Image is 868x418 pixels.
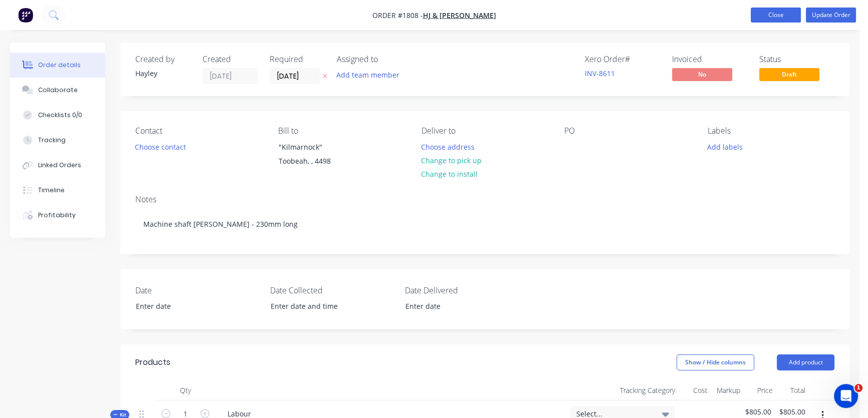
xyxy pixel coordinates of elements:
button: Profitability [10,203,105,228]
button: Order details [10,53,105,78]
div: Linked Orders [38,161,81,170]
div: Notes [135,195,834,204]
button: Collaborate [10,78,105,103]
div: Invoiced [672,55,747,64]
button: Change to install [416,167,483,181]
div: Order details [38,61,81,70]
div: PO [564,126,691,136]
input: Enter date and time [264,299,388,314]
div: Qty [155,380,215,400]
div: Deliver to [421,126,548,136]
button: Close [751,8,801,23]
div: Labels [708,126,834,136]
span: 1 [854,384,862,392]
div: Created [202,55,258,64]
div: Price [744,380,777,400]
button: Show / Hide columns [677,354,754,370]
input: Enter date [129,299,254,314]
div: Toobeah, , 4498 [279,154,362,168]
button: Tracking [10,128,105,153]
img: Factory [18,8,33,23]
label: Date Delivered [405,284,530,296]
div: Contact [135,126,262,136]
label: Date [135,284,261,296]
div: Required [270,55,325,64]
button: Add team member [331,68,405,82]
div: Timeline [38,186,65,195]
span: $805.00 [745,406,771,417]
div: Collaborate [38,86,78,95]
button: Add labels [702,140,748,153]
div: Profitability [38,211,76,220]
div: "Kilmarnock"Toobeah, , 4498 [270,140,370,172]
a: INV-8611 [585,69,615,78]
button: Choose address [416,140,480,153]
button: Change to pick up [416,154,487,167]
span: No [672,68,732,81]
span: Order #1808 - [372,11,423,20]
span: Draft [759,68,819,81]
button: Choose contact [130,140,191,153]
div: Created by [135,55,190,64]
div: Status [759,55,834,64]
input: Enter date [398,299,523,314]
button: Timeline [10,178,105,203]
div: Products [135,356,170,368]
iframe: Intercom live chat [834,384,858,408]
button: Add product [777,354,834,370]
div: "Kilmarnock" [279,140,362,154]
a: HJ & [PERSON_NAME] [423,11,496,20]
div: Machine shaft [PERSON_NAME] - 230mm long [135,209,834,239]
span: $805.00 [779,406,805,417]
button: Checklists 0/0 [10,103,105,128]
div: Markup [712,380,744,400]
div: Assigned to [337,55,437,64]
div: Checklists 0/0 [38,111,82,120]
div: Cost [679,380,712,400]
div: Total [777,380,809,400]
div: Bill to [278,126,405,136]
div: Hayley [135,68,190,79]
button: Update Order [806,8,856,23]
div: Tracking Category [566,380,679,400]
button: Add team member [337,68,405,82]
label: Date Collected [270,284,395,296]
button: Linked Orders [10,153,105,178]
div: Tracking [38,136,66,145]
div: Xero Order # [585,55,660,64]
